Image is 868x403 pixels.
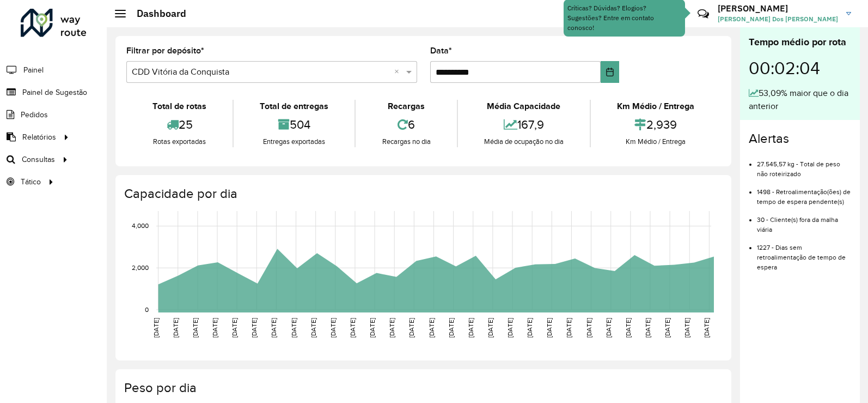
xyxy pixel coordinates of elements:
button: Choose Date [601,61,619,83]
text: [DATE] [428,318,435,338]
text: [DATE] [349,318,356,338]
text: [DATE] [388,318,395,338]
li: 30 - Cliente(s) fora da malha viária [757,207,851,234]
text: [DATE] [683,318,690,338]
div: Tempo médio por rota [749,35,851,50]
h4: Capacidade por dia [124,186,720,202]
div: 2,939 [594,113,718,136]
span: Consultas [22,154,55,165]
label: Data [430,44,452,57]
text: [DATE] [585,318,592,338]
div: Média de ocupação no dia [461,136,587,147]
text: [DATE] [250,318,258,338]
div: 504 [236,113,352,136]
li: 1498 - Retroalimentação(ões) de tempo de espera pendente(s) [757,179,851,207]
text: [DATE] [546,318,553,338]
div: 6 [358,113,454,136]
text: [DATE] [526,318,533,338]
text: [DATE] [290,318,297,338]
text: [DATE] [172,318,179,338]
li: 1227 - Dias sem retroalimentação de tempo de espera [757,234,851,272]
text: [DATE] [270,318,277,338]
text: 0 [145,306,149,313]
div: Km Médio / Entrega [594,136,718,147]
div: 167,9 [461,113,587,136]
span: Pedidos [21,109,48,121]
text: [DATE] [506,318,514,338]
text: [DATE] [152,318,160,338]
text: [DATE] [625,318,632,338]
div: Recargas no dia [358,136,454,147]
span: [PERSON_NAME] Dos [PERSON_NAME] [718,14,838,24]
span: Clear all [394,65,404,79]
div: Total de rotas [129,100,230,113]
text: [DATE] [644,318,651,338]
text: [DATE] [329,318,337,338]
span: Painel [23,64,44,76]
text: [DATE] [192,318,199,338]
div: Km Médio / Entrega [594,100,718,113]
text: [DATE] [408,318,415,338]
text: [DATE] [487,318,494,338]
span: Tático [21,176,41,188]
div: Total de entregas [236,100,352,113]
div: 25 [129,113,230,136]
text: [DATE] [565,318,572,338]
text: 4,000 [132,222,149,230]
li: 27.545,57 kg - Total de peso não roteirizado [757,151,851,179]
text: 2,000 [132,264,149,271]
text: [DATE] [369,318,376,338]
text: [DATE] [211,318,218,338]
div: Rotas exportadas [129,136,230,147]
text: [DATE] [605,318,612,338]
div: Média Capacidade [461,100,587,113]
text: [DATE] [310,318,317,338]
text: [DATE] [664,318,671,338]
h4: Alertas [749,131,851,147]
h4: Peso por dia [124,380,720,396]
div: 00:02:04 [749,50,851,87]
h2: Dashboard [126,8,186,20]
div: Recargas [358,100,454,113]
div: 53,09% maior que o dia anterior [749,87,851,113]
text: [DATE] [448,318,455,338]
span: Relatórios [22,131,56,143]
a: Contato Rápido [692,2,715,26]
div: Entregas exportadas [236,136,352,147]
text: [DATE] [231,318,238,338]
label: Filtrar por depósito [126,44,204,57]
span: Painel de Sugestão [22,87,87,98]
text: [DATE] [467,318,474,338]
h3: [PERSON_NAME] [718,3,838,14]
text: [DATE] [703,318,710,338]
